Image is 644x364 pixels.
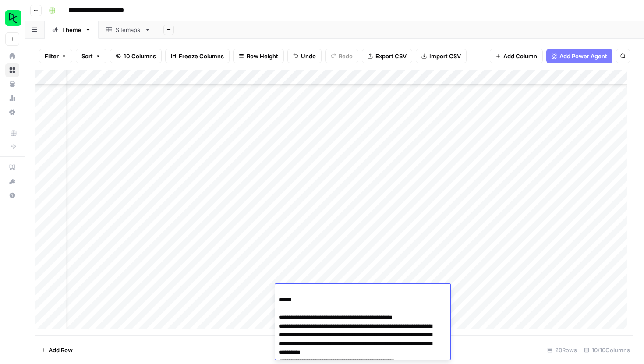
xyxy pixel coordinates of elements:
span: Add Row [49,346,73,354]
button: Redo [325,49,358,63]
span: Redo [339,52,353,60]
div: 10/10 Columns [580,343,633,357]
div: Theme [62,25,81,34]
span: Add Power Agent [559,52,607,60]
span: 10 Columns [124,52,156,60]
button: Filter [39,49,72,63]
button: Undo [287,49,322,63]
a: Theme [45,21,99,39]
button: 10 Columns [110,49,162,63]
span: Row Height [247,52,278,60]
a: Browse [5,63,19,77]
span: Undo [301,52,316,60]
button: Freeze Columns [165,49,230,63]
span: Import CSV [429,52,461,60]
button: Add Power Agent [546,49,612,63]
button: What's new? [5,174,19,188]
div: Sitemaps [116,25,141,34]
a: Settings [5,105,19,119]
button: Add Row [35,343,78,357]
div: What's new? [6,175,19,188]
button: Row Height [233,49,284,63]
button: Workspace: DataCamp [5,7,19,29]
button: Export CSV [362,49,412,63]
a: AirOps Academy [5,160,19,174]
a: Home [5,49,19,63]
span: Freeze Columns [179,52,224,60]
a: Your Data [5,77,19,91]
a: Sitemaps [99,21,158,39]
button: Sort [76,49,106,63]
button: Help + Support [5,188,19,202]
a: Usage [5,91,19,105]
span: Add Column [503,52,537,60]
span: Sort [81,52,93,60]
button: Add Column [490,49,543,63]
span: Filter [45,52,59,60]
img: DataCamp Logo [5,10,21,26]
span: Export CSV [375,52,407,60]
button: Import CSV [416,49,467,63]
div: 20 Rows [544,343,580,357]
